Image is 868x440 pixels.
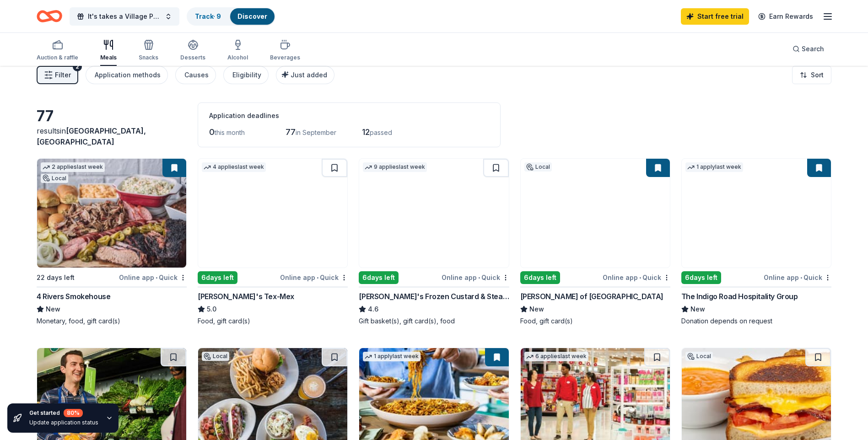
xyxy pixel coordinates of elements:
div: Application deadlines [209,110,489,121]
div: 6 days left [520,271,560,284]
div: Causes [184,70,209,80]
span: [GEOGRAPHIC_DATA], [GEOGRAPHIC_DATA] [37,126,146,146]
span: passed [370,129,392,136]
span: 5.0 [207,304,216,315]
div: Food, gift card(s) [520,317,670,326]
button: Alcohol [227,36,248,66]
div: 1 apply last week [685,162,743,172]
div: 22 days left [37,272,75,283]
div: Local [41,174,68,183]
div: Update application status [29,419,98,426]
button: Just added [276,66,334,84]
div: 2 applies last week [41,162,105,172]
img: Image for Chuy's Tex-Mex [198,159,347,268]
button: Application methods [86,66,168,84]
div: Alcohol [227,54,248,61]
span: Sort [811,70,824,80]
div: 4 Rivers Smokehouse [37,291,110,302]
img: Image for Freddy's Frozen Custard & Steakburgers [359,159,508,268]
a: Start free trial [681,8,749,25]
div: 4 applies last week [202,162,266,172]
span: • [639,274,641,281]
div: Application methods [95,70,161,80]
div: Donation depends on request [681,317,831,326]
button: Desserts [180,36,205,66]
span: 4.6 [368,304,378,315]
span: 12 [362,127,370,137]
button: Search [785,40,831,58]
span: Search [802,43,824,54]
a: Image for Chuy's Tex-Mex4 applieslast week6days leftOnline app•Quick[PERSON_NAME]'s Tex-Mex5.0Foo... [198,158,348,326]
span: 0 [209,127,215,137]
button: Eligibility [223,66,269,84]
span: New [690,304,705,315]
div: Local [202,352,229,361]
div: [PERSON_NAME] of [GEOGRAPHIC_DATA] [520,291,663,302]
div: 6 days left [198,271,237,284]
a: Image for Freddy's Frozen Custard & Steakburgers9 applieslast week6days leftOnline app•Quick[PERS... [359,158,509,326]
div: Eligibility [232,70,261,80]
a: Earn Rewards [753,8,819,25]
div: Online app Quick [442,272,509,283]
div: Get started [29,409,98,417]
div: 2 [73,62,82,71]
span: • [478,274,480,281]
button: Track· 9Discover [187,7,275,26]
div: 9 applies last week [363,162,427,172]
span: New [46,304,60,315]
div: [PERSON_NAME]'s Tex-Mex [198,291,294,302]
span: this month [215,129,245,136]
button: It's takes a Village Project [70,7,179,26]
button: Beverages [270,36,300,66]
div: Online app Quick [119,272,187,283]
div: The Indigo Road Hospitality Group [681,291,798,302]
button: Meals [100,36,117,66]
div: Monetary, food, gift card(s) [37,317,187,326]
div: Local [524,162,552,172]
div: Meals [100,54,117,61]
div: Gift basket(s), gift card(s), food [359,317,509,326]
button: Sort [792,66,831,84]
span: It's takes a Village Project [88,11,161,22]
div: Auction & raffle [37,54,78,61]
span: Just added [291,71,327,79]
button: Filter2 [37,66,78,84]
div: Snacks [139,54,158,61]
a: Image for The Indigo Road Hospitality Group1 applylast week6days leftOnline app•QuickThe Indigo R... [681,158,831,326]
img: Image for The Indigo Road Hospitality Group [682,159,831,268]
div: Online app Quick [603,272,670,283]
div: Desserts [180,54,205,61]
div: results [37,125,187,147]
a: Home [37,5,62,27]
div: 6 applies last week [524,352,588,361]
button: Causes [175,66,216,84]
img: Image for Copeland's of New Orleans [521,159,670,268]
button: Auction & raffle [37,36,78,66]
span: • [317,274,318,281]
div: [PERSON_NAME]'s Frozen Custard & Steakburgers [359,291,509,302]
span: New [529,304,544,315]
a: Image for Copeland's of New OrleansLocal6days leftOnline app•Quick[PERSON_NAME] of [GEOGRAPHIC_DA... [520,158,670,326]
div: 80 % [64,409,83,417]
span: Filter [55,70,71,80]
div: 6 days left [681,271,721,284]
span: in September [296,129,336,136]
div: 77 [37,107,187,125]
div: Beverages [270,54,300,61]
span: 77 [286,127,296,137]
div: 6 days left [359,271,399,284]
div: Local [685,352,713,361]
span: • [800,274,802,281]
span: • [156,274,157,281]
a: Discover [237,12,267,20]
img: Image for 4 Rivers Smokehouse [37,159,186,268]
button: Snacks [139,36,158,66]
a: Track· 9 [195,12,221,20]
div: Food, gift card(s) [198,317,348,326]
span: in [37,126,146,146]
div: Online app Quick [764,272,831,283]
div: 1 apply last week [363,352,421,361]
a: Image for 4 Rivers Smokehouse2 applieslast weekLocal22 days leftOnline app•Quick4 Rivers Smokehou... [37,158,187,326]
div: Online app Quick [280,272,348,283]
